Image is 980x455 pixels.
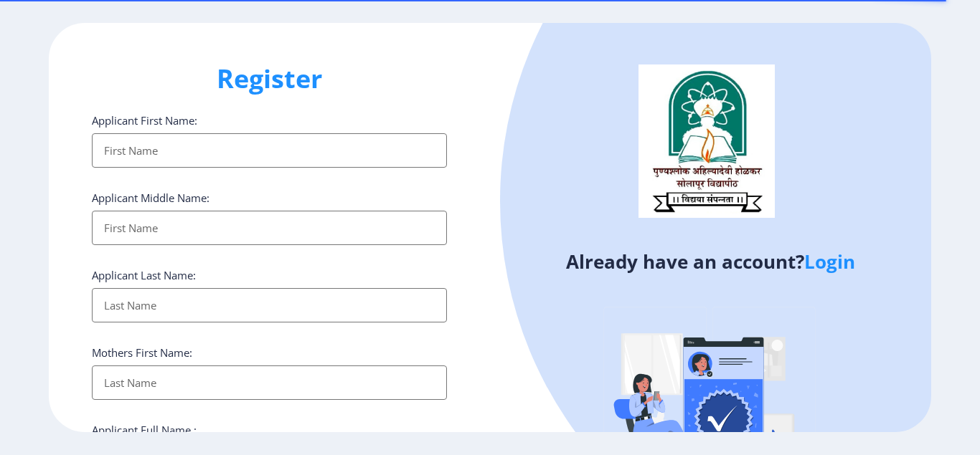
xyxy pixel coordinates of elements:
[92,288,447,322] input: Last Name
[92,191,209,205] label: Applicant Middle Name:
[804,249,855,274] a: Login
[501,250,920,273] h4: Already have an account?
[92,62,447,96] h1: Register
[92,268,196,282] label: Applicant Last Name:
[92,345,192,360] label: Mothers First Name:
[92,133,447,168] input: First Name
[639,64,775,218] img: logo
[92,211,447,245] input: First Name
[92,423,197,451] label: Applicant Full Name : (As on marksheet)
[92,113,197,128] label: Applicant First Name:
[92,365,447,400] input: Last Name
